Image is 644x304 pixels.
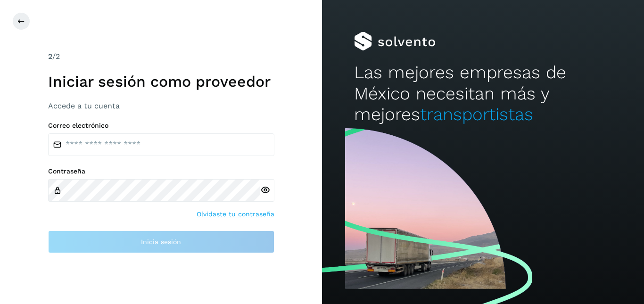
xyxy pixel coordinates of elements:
span: 2 [48,52,52,61]
span: Inicia sesión [141,238,181,245]
h3: Accede a tu cuenta [48,101,274,110]
a: Olvidaste tu contraseña [197,209,274,219]
h1: Iniciar sesión como proveedor [48,73,274,90]
label: Contraseña [48,167,274,175]
span: transportistas [420,104,533,124]
button: Inicia sesión [48,230,274,253]
h2: Las mejores empresas de México necesitan más y mejores [354,62,611,125]
div: /2 [48,51,274,62]
label: Correo electrónico [48,122,274,130]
